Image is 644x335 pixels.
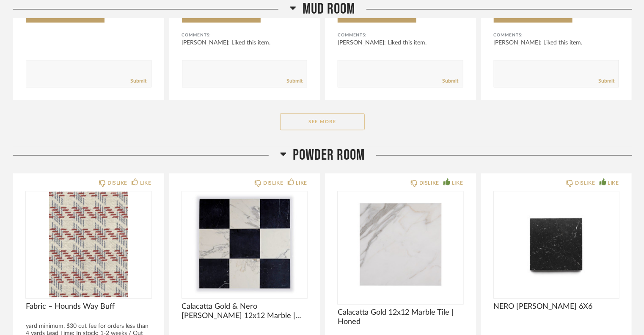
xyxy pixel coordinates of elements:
[26,302,151,311] span: Fabric – Hounds Way Buff
[494,191,619,297] img: undefined
[107,179,127,187] div: DISLIKE
[296,179,307,187] div: LIKE
[140,179,151,187] div: LIKE
[608,179,619,187] div: LIKE
[286,78,303,85] a: Submit
[338,31,463,39] div: Comments:
[598,78,614,85] a: Submit
[494,39,619,47] div: [PERSON_NAME]: Liked this item.
[494,31,619,39] div: Comments:
[182,302,308,321] span: Calacatta Gold & Nero [PERSON_NAME] 12x12 Marble | Honed – Checkerboard Bundle
[280,113,365,130] button: See More
[182,191,308,297] img: undefined
[131,78,147,85] a: Submit
[182,31,308,39] div: Comments:
[338,191,463,297] div: 0
[338,39,463,47] div: [PERSON_NAME]: Liked this item.
[338,191,463,297] img: undefined
[182,39,308,47] div: [PERSON_NAME]: Liked this item.
[443,78,459,85] a: Submit
[419,179,439,187] div: DISLIKE
[263,179,283,187] div: DISLIKE
[452,179,463,187] div: LIKE
[293,146,365,164] span: Powder Room
[338,308,463,327] span: Calacatta Gold 12x12 Marble Tile | Honed
[494,302,619,311] span: NERO [PERSON_NAME] 6X6
[26,191,151,297] img: undefined
[575,179,595,187] div: DISLIKE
